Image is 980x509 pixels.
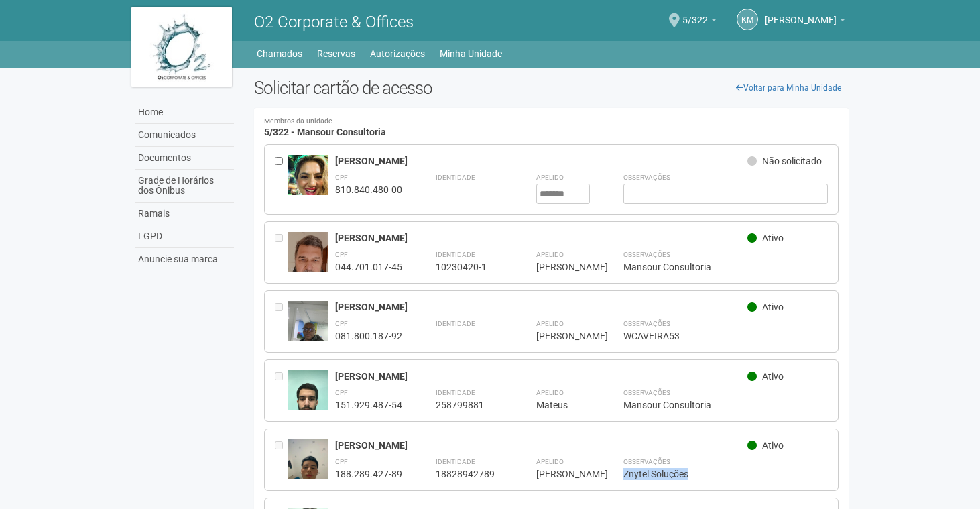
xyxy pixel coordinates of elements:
strong: Apelido [536,251,564,258]
a: Chamados [257,44,302,63]
a: LGPD [135,225,234,248]
strong: Identidade [436,251,475,258]
div: Entre em contato com a Aministração para solicitar o cancelamento ou 2a via [275,301,288,342]
div: Entre em contato com a Aministração para solicitar o cancelamento ou 2a via [275,232,288,273]
div: 188.289.427-89 [335,468,402,480]
div: 044.701.017-45 [335,261,402,273]
a: Grade de Horários dos Ônibus [135,170,234,203]
div: [PERSON_NAME] [335,370,747,382]
a: Documentos [135,147,234,170]
strong: Observações [623,458,670,465]
strong: Identidade [436,320,475,327]
div: [PERSON_NAME] [335,439,747,451]
a: Ramais [135,203,234,225]
div: Entre em contato com a Aministração para solicitar o cancelamento ou 2a via [275,370,288,411]
strong: Apelido [536,458,564,465]
strong: Observações [623,320,670,327]
a: [PERSON_NAME] [765,17,845,27]
span: Ativo [762,440,784,451]
strong: Observações [623,174,670,181]
strong: Observações [623,389,670,396]
div: 10230420-1 [436,261,503,273]
div: 18828942789 [436,468,503,480]
div: [PERSON_NAME] [335,232,747,244]
a: Reservas [317,44,355,63]
strong: CPF [335,320,348,327]
h4: 5/322 - Mansour Consultoria [264,118,839,137]
div: [PERSON_NAME] [536,261,590,273]
span: O2 Corporate & Offices [254,13,414,32]
div: Znytel Soluções [623,468,828,480]
img: user.jpg [288,370,328,442]
strong: CPF [335,174,348,181]
div: [PERSON_NAME] [536,330,590,342]
strong: Observações [623,251,670,258]
strong: Apelido [536,320,564,327]
strong: CPF [335,251,348,258]
strong: Apelido [536,174,564,181]
a: Home [135,101,234,124]
div: 151.929.487-54 [335,399,402,411]
div: [PERSON_NAME] [335,155,747,167]
a: Autorizações [370,44,425,63]
span: 5/322 [682,2,708,25]
a: Voltar para Minha Unidade [729,78,849,98]
div: Mateus [536,399,590,411]
small: Membros da unidade [264,118,839,125]
div: 810.840.480-00 [335,184,402,196]
img: user.jpg [288,232,328,296]
strong: Identidade [436,389,475,396]
span: Ativo [762,233,784,243]
span: Karine Mansour Soares [765,2,837,25]
div: 081.800.187-92 [335,330,402,342]
div: [PERSON_NAME] [536,468,590,480]
div: WCAVEIRA53 [623,330,828,342]
span: Não solicitado [762,156,822,166]
a: Comunicados [135,124,234,147]
div: Entre em contato com a Aministração para solicitar o cancelamento ou 2a via [275,439,288,480]
img: user.jpg [288,301,328,355]
h2: Solicitar cartão de acesso [254,78,849,98]
a: 5/322 [682,17,717,27]
div: Mansour Consultoria [623,261,828,273]
a: Minha Unidade [440,44,502,63]
img: user.jpg [288,155,328,209]
strong: CPF [335,389,348,396]
div: [PERSON_NAME] [335,301,747,313]
strong: Apelido [536,389,564,396]
a: Anuncie sua marca [135,248,234,270]
strong: Identidade [436,458,475,465]
div: Mansour Consultoria [623,399,828,411]
strong: Identidade [436,174,475,181]
strong: CPF [335,458,348,465]
span: Ativo [762,371,784,382]
div: 258799881 [436,399,503,411]
span: Ativo [762,302,784,313]
a: KM [737,9,758,30]
img: logo.jpg [131,7,232,87]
